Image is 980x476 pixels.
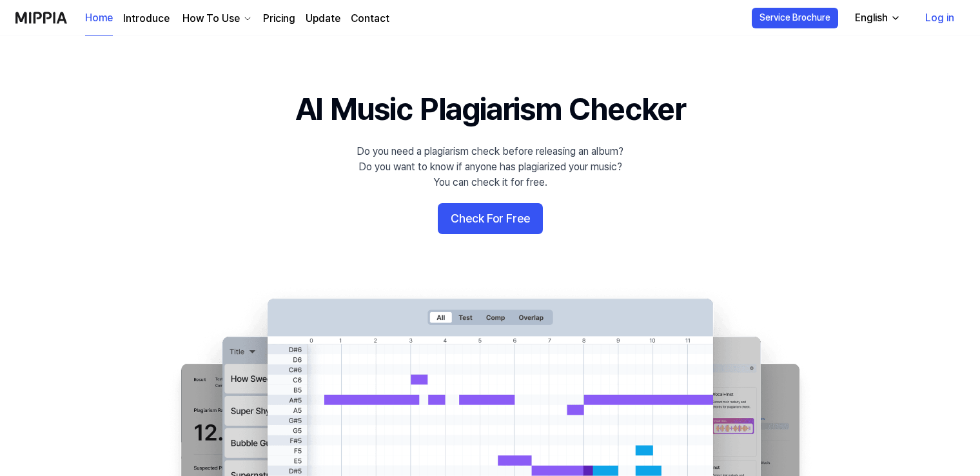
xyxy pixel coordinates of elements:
[180,11,242,26] div: How To Use
[263,11,295,26] a: Pricing
[752,8,838,28] button: Service Brochure
[180,11,253,26] button: How To Use
[852,10,890,26] div: English
[295,88,685,131] h1: AI Music Plagiarism Checker
[306,11,340,26] a: Update
[357,144,623,190] div: Do you need a plagiarism check before releasing an album? Do you want to know if anyone has plagi...
[123,11,170,26] a: Introduce
[85,1,113,36] a: Home
[438,203,543,234] button: Check For Free
[351,11,389,26] a: Contact
[845,5,908,31] button: English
